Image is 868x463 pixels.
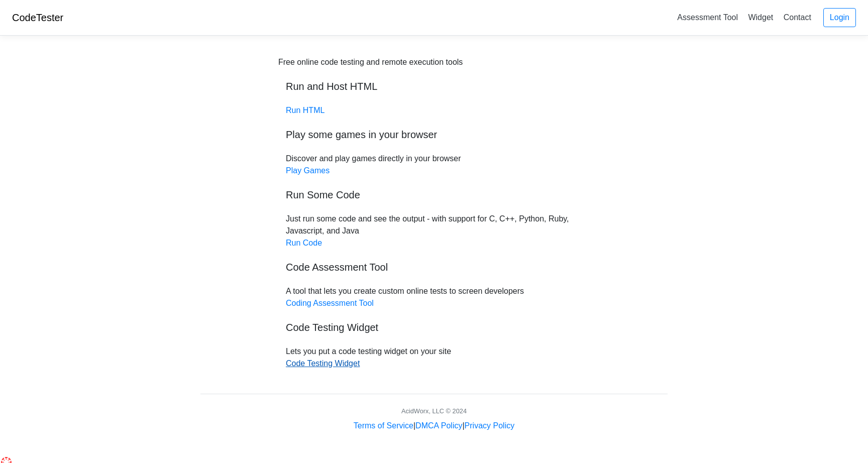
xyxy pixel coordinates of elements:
[278,56,590,370] div: Discover and play games directly in your browser Just run some code and see the output - with sup...
[286,129,582,141] h5: Play some games in your browser
[286,359,360,368] a: Code Testing Widget
[354,421,413,430] a: Terms of Service
[278,56,463,68] div: Free online code testing and remote execution tools
[286,321,582,333] h5: Code Testing Widget
[415,421,462,430] a: DMCA Policy
[286,80,582,92] h5: Run and Host HTML
[286,261,582,273] h5: Code Assessment Tool
[286,299,374,307] a: Coding Assessment Tool
[673,9,742,26] a: Assessment Tool
[780,9,815,26] a: Contact
[401,406,467,416] div: AcidWorx, LLC © 2024
[12,12,63,23] a: CodeTester
[744,9,777,26] a: Widget
[286,106,324,114] a: Run HTML
[823,8,856,27] a: Login
[286,189,582,201] h5: Run Some Code
[465,421,515,430] a: Privacy Policy
[286,166,330,175] a: Play Games
[286,239,322,247] a: Run Code
[354,420,514,432] div: | |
